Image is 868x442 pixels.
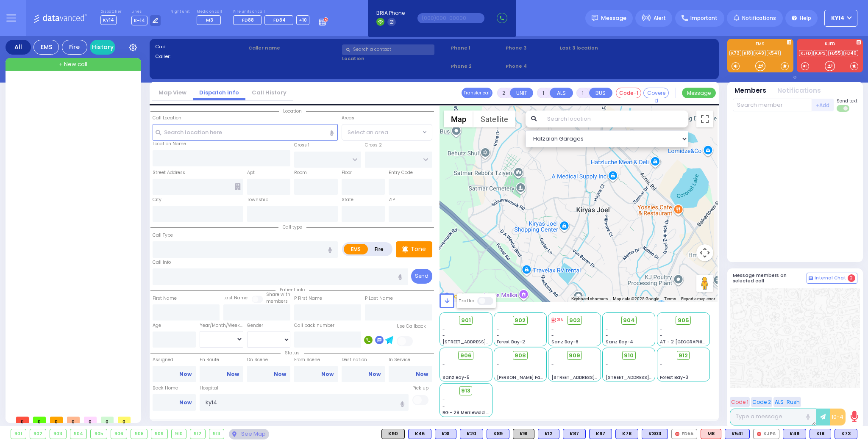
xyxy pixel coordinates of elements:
[589,429,612,439] div: K67
[828,50,843,56] a: FD55
[624,351,634,360] span: 910
[551,326,554,332] span: -
[131,9,161,14] label: Lines
[273,17,286,23] span: FD84
[62,40,87,55] div: Fire
[209,429,224,439] div: 913
[725,429,750,439] div: K541
[153,232,173,239] label: Call Type
[235,183,241,190] span: Other building occupants
[606,362,608,368] span: -
[342,115,354,122] label: Areas
[497,362,499,368] span: -
[783,429,806,439] div: K49
[172,429,186,439] div: 910
[615,429,638,439] div: BLS
[831,14,844,22] span: KY14
[643,88,669,98] button: Covered
[59,60,87,69] span: + New call
[342,356,385,363] label: Destination
[835,429,857,439] div: K73
[412,385,428,392] label: Pick up
[754,50,766,56] a: K49
[660,339,723,345] span: AT - 2 [GEOGRAPHIC_DATA]
[155,53,246,60] label: Caller:
[807,273,857,284] button: Internal Chat 2
[701,429,721,439] div: M8
[589,88,612,98] button: BUS
[153,322,161,329] label: Age
[783,429,806,439] div: BLS
[131,429,147,439] div: 908
[837,104,850,113] label: Turn off text
[233,9,309,14] label: Fire units on call
[33,417,46,423] span: 0
[342,44,434,55] input: Search a contact
[679,351,688,360] span: 912
[342,169,352,176] label: Floor
[411,269,432,284] button: Send
[757,432,761,436] img: red-radio-icon.svg
[461,316,471,325] span: 901
[91,429,107,439] div: 905
[777,86,821,96] button: Notifications
[642,429,668,439] div: BLS
[660,326,662,332] span: -
[460,429,483,439] div: BLS
[294,322,334,329] label: Call back number
[155,43,246,50] label: Cad:
[551,317,563,323] div: Last updated: 09/22/2025 08:49 AM. Click to referesh.
[200,356,243,363] label: En Route
[682,88,716,98] button: Message
[551,368,554,374] span: -
[100,15,117,25] span: KY14
[551,374,632,381] span: [STREET_ADDRESS][PERSON_NAME]
[451,63,503,70] span: Phone 2
[200,385,218,392] label: Hospital
[660,332,662,339] span: -
[153,169,185,176] label: Street Address
[563,429,586,439] div: BLS
[551,339,579,345] span: Sanz Bay-6
[247,169,255,176] label: Apt
[513,429,534,439] div: K91
[242,17,254,23] span: FD88
[551,362,554,368] span: -
[487,429,509,439] div: BLS
[835,429,857,439] div: BLS
[84,417,97,423] span: 0
[753,429,779,439] div: KJPS
[389,356,432,363] label: In Service
[294,169,307,176] label: Room
[460,429,483,439] div: K20
[442,374,470,381] span: Sanz Bay-5
[365,295,393,302] label: P Last Name
[660,374,688,381] span: Forest Bay-3
[497,368,499,374] span: -
[111,429,127,439] div: 906
[727,42,793,48] label: EMS
[733,99,812,111] input: Search member
[800,14,811,22] span: Help
[200,322,243,329] div: Year/Month/Week/Day
[696,110,713,127] button: Toggle fullscreen view
[294,356,338,363] label: From Scene
[810,429,831,439] div: BLS
[179,370,192,378] a: Now
[266,298,288,304] span: members
[342,55,448,62] label: Location
[33,40,59,55] div: EMS
[397,323,426,330] label: Use Callback
[11,429,26,439] div: 901
[773,397,801,407] button: ALS-Rush
[101,417,114,423] span: 0
[497,326,499,332] span: -
[152,88,193,97] a: Map View
[153,259,171,266] label: Call Info
[381,429,405,439] div: K90
[742,14,776,22] span: Notifications
[654,14,666,22] span: Alert
[321,370,334,378] a: Now
[515,351,526,360] span: 908
[16,417,29,423] span: 0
